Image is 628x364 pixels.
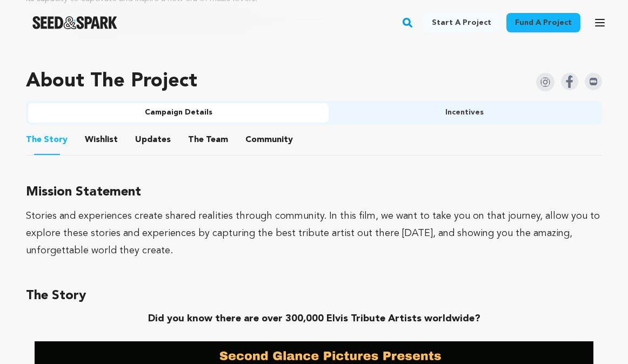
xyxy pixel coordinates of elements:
span: Story [26,133,68,146]
div: Stories and experiences create shared realities through community. In this film, we want to take ... [26,207,602,259]
span: The [188,133,204,146]
img: Seed&Spark IMDB Icon [585,73,602,90]
a: Seed&Spark Homepage [32,16,117,29]
button: Campaign Details [28,103,329,123]
a: Fund a project [506,13,580,32]
button: Incentives [329,103,600,123]
strong: Did you know there are over 300,000 Elvis Tribute Artists worldwide? [148,314,480,323]
h3: Mission Statement [26,181,602,203]
span: The [26,133,42,146]
span: Wishlist [85,133,118,146]
img: Seed&Spark Instagram Icon [536,73,554,91]
span: Community [245,133,293,146]
img: Seed&Spark Facebook Icon [561,73,578,90]
span: Team [188,133,228,146]
h1: About The Project [26,71,197,92]
h3: The Story [26,285,602,307]
img: Seed&Spark Logo Dark Mode [32,16,117,29]
span: Updates [135,133,171,146]
a: Start a project [423,13,500,32]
